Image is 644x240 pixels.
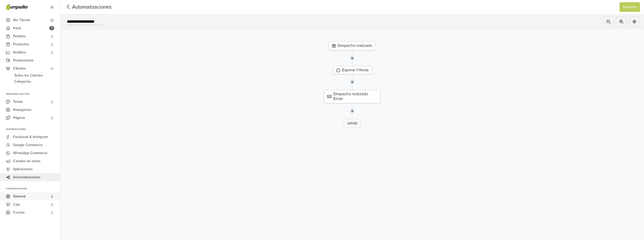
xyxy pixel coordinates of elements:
[13,48,26,56] span: Analítica
[13,200,20,209] span: Caja
[13,16,30,24] span: Ver Tienda
[14,73,43,79] span: Todos los Clientes
[13,98,23,106] span: Temas
[13,209,24,217] span: Cuenta
[350,103,354,119] img: line-7960e5f4d2b50ad2986e.svg
[13,192,25,200] span: General
[6,93,60,96] p: Personalización
[13,32,26,40] span: Pedidos
[13,56,33,64] span: Promociones
[64,3,104,11] span: Automatizaciones
[13,165,33,173] span: Aplicaciones
[13,133,48,141] span: Facebook & Instagram
[13,64,26,73] span: Clientes
[6,187,60,190] p: Configuración
[329,41,376,50] div: Despacho realizado
[13,106,31,114] span: Navegacion
[13,173,41,181] span: Automatizaciones
[49,26,54,30] span: 2
[14,79,31,85] span: Categorías
[350,50,354,66] img: line-7960e5f4d2b50ad2986e.svg
[350,74,354,90] img: line-7960e5f4d2b50ad2986e.svg
[620,2,640,12] button: Guardar
[13,157,40,165] span: Canales de venta
[13,40,29,48] span: Productos
[344,119,360,128] div: salida
[13,114,25,122] span: Páginas
[13,141,43,149] span: Google Commerce
[13,24,21,32] span: Inicio
[13,149,47,157] span: WhatsApp Commerce
[324,90,380,103] div: Despacho realizado Email
[6,128,60,131] p: Integraciones
[333,66,372,74] div: Esperar 1 Horas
